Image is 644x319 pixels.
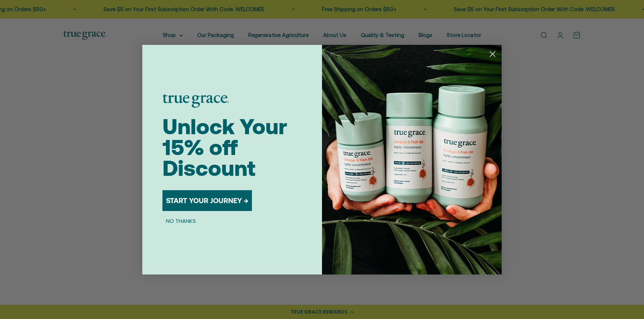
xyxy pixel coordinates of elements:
[322,45,502,275] img: 098727d5-50f8-4f9b-9554-844bb8da1403.jpeg
[486,48,499,60] button: Close dialog
[162,114,287,180] span: Unlock Your 15% off Discount
[162,190,252,211] button: START YOUR JOURNEY →
[162,94,229,108] img: logo placeholder
[162,217,199,225] button: NO THANKS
